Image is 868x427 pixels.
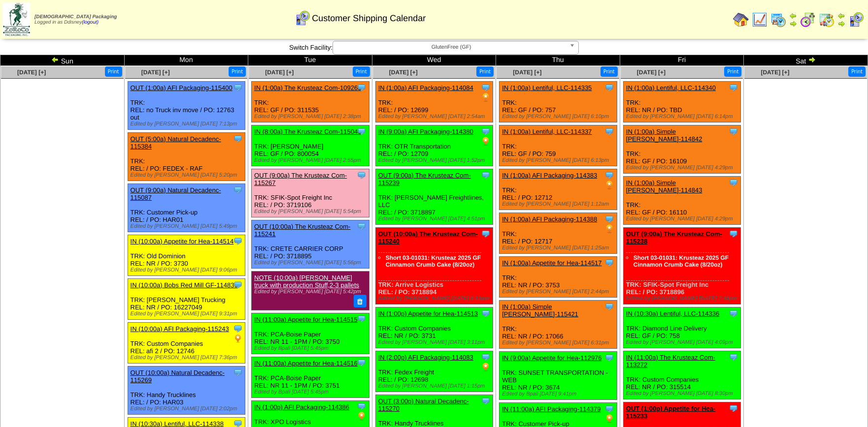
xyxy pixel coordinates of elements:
[17,69,46,76] span: [DATE] [+]
[761,69,789,76] a: [DATE] [+]
[233,236,243,246] img: Tooltip
[502,391,617,397] div: Edited by Bpali [DATE] 9:41pm
[131,121,245,127] div: Edited by [PERSON_NAME] [DATE] 7:13pm
[389,69,418,76] a: [DATE] [+]
[128,184,245,232] div: TRK: Customer Pick-up REL: / PO: HAR01
[626,405,716,420] a: OUT (1:00p) Appetite for Hea-115233
[254,260,369,266] div: Edited by [PERSON_NAME] [DATE] 5:56pm
[375,351,493,392] div: TRK: Fedex Freight REL: / PO: 12698
[265,69,294,76] a: [DATE] [+]
[729,352,738,362] img: Tooltip
[604,258,614,268] img: Tooltip
[357,83,367,92] img: Tooltip
[496,55,620,66] td: Thu
[729,403,738,413] img: Tooltip
[789,20,797,28] img: arrowright.gif
[131,238,234,245] a: IN (10:00a) Appetite for Hea-114514
[353,66,370,77] button: Print
[626,310,719,317] a: IN (10:30a) Lentiful, LLC-114336
[51,56,59,63] img: arrowleft.gif
[128,133,245,181] div: TRK: REL: / PO: FEDEX - RAF
[626,165,741,171] div: Edited by [PERSON_NAME] [DATE] 4:29pm
[357,401,367,411] img: Tooltip
[604,224,614,234] img: PO
[254,289,364,295] div: Edited by [PERSON_NAME] [DATE] 5:42pm
[357,314,367,324] img: Tooltip
[34,14,117,20] span: [DEMOGRAPHIC_DATA] Packaging
[131,84,233,91] a: OUT (1:00a) AFI Packaging-115400
[128,366,245,415] div: TRK: Handy Trucklines REL: / PO: HAR03
[378,84,473,91] a: IN (1:00a) AFI Packaging-114084
[626,339,741,345] div: Edited by [PERSON_NAME] [DATE] 4:09pm
[481,136,491,146] img: PO
[626,114,741,120] div: Edited by [PERSON_NAME] [DATE] 6:14pm
[481,126,491,136] img: Tooltip
[128,279,245,320] div: TRK: [PERSON_NAME] Trucking REL: NR / PO: 16227049
[744,55,868,66] td: Sat
[481,362,491,372] img: PO
[729,308,738,318] img: Tooltip
[800,12,816,28] img: calendarblend.gif
[131,223,245,229] div: Edited by [PERSON_NAME] [DATE] 5:49pm
[378,296,493,302] div: Edited by [PERSON_NAME] [DATE] 8:11pm
[620,55,744,66] td: Fri
[500,352,617,400] div: TRK: SUNSET TRANSPORTATION - WEB REL: NR / PO: 3674
[837,20,845,28] img: arrowright.gif
[481,229,491,239] img: Tooltip
[131,325,229,333] a: IN (10:00a) AFI Packaging-115243
[623,82,741,122] div: TRK: REL: NR / PO: TBD
[604,180,614,190] img: PO
[752,12,768,28] img: line_graph.gif
[233,83,243,92] img: Tooltip
[500,213,617,254] div: TRK: REL: / PO: 12717
[634,254,729,268] a: Short 03-01031: Krusteaz 2025 GF Cinnamon Crumb Cake (8/20oz)
[626,230,722,245] a: OUT (9:00a) The Krusteaz Com-115238
[82,20,99,25] a: (logout)
[626,84,716,91] a: IN (1:00a) Lentiful, LLC-114340
[128,323,245,364] div: TRK: Custom Companies REL: afi 2 / PO: 12746
[378,397,469,412] a: OUT (3:00p) Natural Decadenc-115270
[254,389,369,395] div: Edited by Bpali [DATE] 5:45pm
[128,235,245,276] div: TRK: Old Dominion REL: NR / PO: 3730
[378,128,473,135] a: IN (9:00a) AFI Packaging-114380
[500,169,617,210] div: TRK: REL: / PO: 12712
[372,55,496,66] td: Wed
[233,367,243,377] img: Tooltip
[724,66,741,77] button: Print
[623,228,741,305] div: TRK: SFIK-Spot Freight Inc REL: / PO: 3718896
[626,296,741,302] div: Edited by [PERSON_NAME] [DATE] 7:49pm
[357,170,367,180] img: Tooltip
[848,12,864,28] img: calendarcustomer.gif
[819,12,835,28] img: calendarinout.gif
[254,172,347,186] a: OUT (9:00a) The Krusteaz Com-115267
[378,216,493,222] div: Edited by [PERSON_NAME] [DATE] 4:51pm
[604,170,614,180] img: Tooltip
[254,316,358,323] a: IN (11:00a) Appetite for Hea-114515
[500,301,617,349] div: TRK: REL: NR / PO: 17066
[254,345,369,351] div: Edited by Bpali [DATE] 5:45pm
[502,245,617,251] div: Edited by [PERSON_NAME] [DATE] 1:25am
[513,69,541,76] a: [DATE] [+]
[233,324,243,334] img: Tooltip
[131,311,245,317] div: Edited by [PERSON_NAME] [DATE] 9:31pm
[233,134,243,144] img: Tooltip
[604,83,614,92] img: Tooltip
[375,82,493,122] div: TRK: REL: / PO: 12699
[357,358,367,367] img: Tooltip
[502,201,617,207] div: Edited by [PERSON_NAME] [DATE] 1:12am
[233,334,243,343] img: PO
[837,12,845,20] img: arrowleft.gif
[502,172,597,179] a: IN (1:00a) AFI Packaging-114383
[378,339,493,345] div: Edited by [PERSON_NAME] [DATE] 3:11pm
[637,69,666,76] a: [DATE] [+]
[254,403,349,411] a: IN (1:00p) AFI Packaging-114386
[131,406,245,412] div: Edited by [PERSON_NAME] [DATE] 2:02pm
[254,157,369,163] div: Edited by [PERSON_NAME] [DATE] 2:55pm
[808,56,816,63] img: arrowright.gif
[626,179,702,194] a: IN (1:00a) Simple [PERSON_NAME]-114843
[378,157,493,163] div: Edited by [PERSON_NAME] [DATE] 1:52pm
[378,230,478,245] a: OUT (10:00a) The Krusteaz Com-115240
[481,170,491,180] img: Tooltip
